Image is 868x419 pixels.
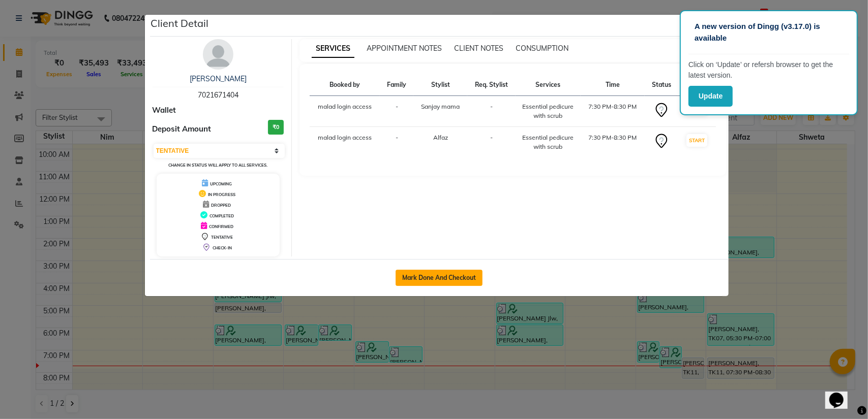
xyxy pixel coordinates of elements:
[516,44,568,53] span: CONSUMPTION
[380,127,413,158] td: -
[310,127,380,158] td: malad login access
[581,74,645,96] th: Time
[454,44,503,53] span: CLIENT NOTES
[208,192,235,197] span: IN PROGRESS
[310,96,380,127] td: malad login access
[209,213,234,218] span: COMPLETED
[268,120,284,135] h3: ₹0
[211,203,231,208] span: DROPPED
[312,40,354,58] span: SERVICES
[190,74,247,83] a: [PERSON_NAME]
[689,86,733,107] button: Update
[581,127,645,158] td: 7:30 PM-8:30 PM
[151,16,209,31] h5: Client Detail
[581,96,645,127] td: 7:30 PM-8:30 PM
[645,74,678,96] th: Status
[413,74,467,96] th: Stylist
[421,103,460,110] span: Sanjay mama
[367,44,442,53] span: APPOINTMENT NOTES
[168,163,267,168] small: Change in status will apply to all services.
[213,245,232,250] span: CHECK-IN
[433,134,448,141] span: Alfaz
[467,127,516,158] td: -
[211,235,233,240] span: TENTATIVE
[686,134,707,147] button: START
[825,378,858,409] iframe: chat widget
[516,74,581,96] th: Services
[689,59,849,81] p: Click on ‘Update’ or refersh browser to get the latest version.
[695,21,843,44] p: A new version of Dingg (v3.17.0) is available
[380,74,413,96] th: Family
[467,96,516,127] td: -
[522,102,575,120] div: Essential pedicure with scrub
[310,74,380,96] th: Booked by
[467,74,516,96] th: Req. Stylist
[153,105,176,116] span: Wallet
[380,96,413,127] td: -
[209,224,233,229] span: CONFIRMED
[522,133,575,151] div: Essential pedicure with scrub
[203,39,233,70] img: avatar
[153,123,212,135] span: Deposit Amount
[210,181,232,186] span: UPCOMING
[396,270,483,286] button: Mark Done And Checkout
[198,90,238,100] span: 7021671404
